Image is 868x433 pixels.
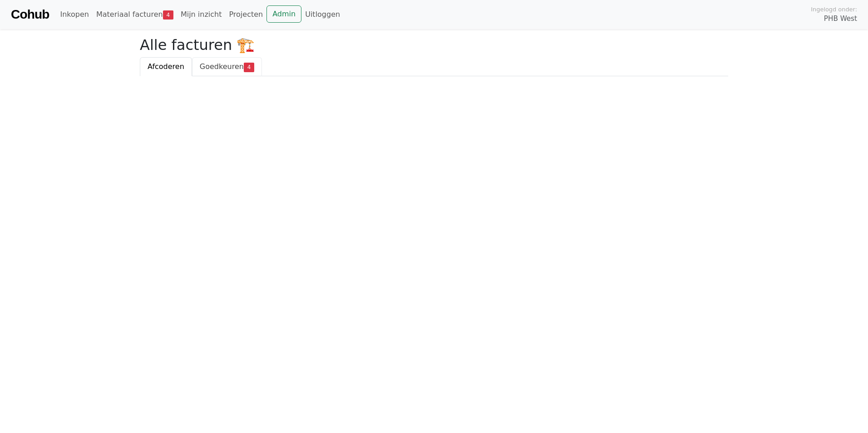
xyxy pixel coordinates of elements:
a: Admin [266,5,301,23]
a: Projecten [225,5,266,24]
a: Materiaal facturen4 [93,5,177,24]
span: PHB West [824,14,857,24]
span: 4 [163,10,173,20]
span: Ingelogd onder: [811,5,857,14]
h2: Alle facturen 🏗️ [140,36,728,54]
span: Afcoderen [148,62,184,71]
a: Goedkeuren4 [192,57,262,76]
a: Afcoderen [140,57,192,76]
a: Inkopen [56,5,92,24]
span: 4 [244,63,254,72]
a: Cohub [11,4,49,25]
a: Mijn inzicht [177,5,226,24]
span: Goedkeuren [200,62,244,71]
a: Uitloggen [301,5,344,24]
